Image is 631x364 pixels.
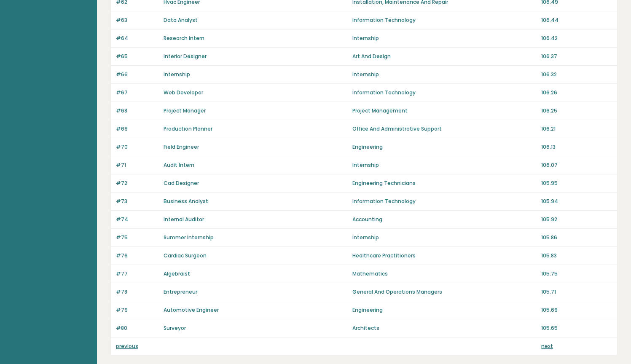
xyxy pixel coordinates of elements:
a: Research Intern [164,35,204,42]
p: #78 [116,288,158,296]
p: Art And Design [352,53,536,60]
p: 105.94 [541,198,612,205]
a: Web Developer [164,89,203,96]
a: Surveyor [164,324,186,332]
p: #72 [116,179,158,187]
p: Internship [352,35,536,42]
p: 106.13 [541,143,612,151]
p: 106.07 [541,161,612,169]
p: 105.92 [541,216,612,223]
p: 105.75 [541,270,612,278]
a: Production Planner [164,125,212,132]
p: 105.86 [541,234,612,241]
p: #69 [116,125,158,133]
p: General And Operations Managers [352,288,536,296]
p: 106.37 [541,53,612,60]
p: #74 [116,216,158,223]
p: 106.25 [541,107,612,115]
p: Information Technology [352,198,536,205]
a: Automotive Engineer [164,306,219,313]
p: Information Technology [352,16,536,24]
p: Internship [352,234,536,241]
p: Project Management [352,107,536,115]
p: #75 [116,234,158,241]
p: 106.32 [541,71,612,78]
p: 106.21 [541,125,612,133]
a: Algebraist [164,270,190,277]
a: Field Engineer [164,143,199,150]
a: Data Analyst [164,16,198,24]
p: 106.44 [541,16,612,24]
p: 105.65 [541,324,612,332]
p: Healthcare Practitioners [352,252,536,260]
a: Entrepreneur [164,288,197,295]
p: #79 [116,306,158,314]
a: previous [116,343,138,350]
p: #71 [116,161,158,169]
p: Accounting [352,216,536,223]
a: Interior Designer [164,53,207,60]
a: Cardiac Surgeon [164,252,207,259]
p: #70 [116,143,158,151]
p: 106.42 [541,35,612,42]
p: Office And Administrative Support [352,125,536,133]
p: 105.69 [541,306,612,314]
a: Business Analyst [164,198,208,205]
p: #76 [116,252,158,260]
p: #80 [116,324,158,332]
p: #73 [116,198,158,205]
p: #67 [116,89,158,96]
p: #77 [116,270,158,278]
p: Information Technology [352,89,536,96]
a: next [541,343,553,350]
a: Internal Auditor [164,216,204,223]
p: Engineering [352,306,536,314]
p: Mathematics [352,270,536,278]
p: Architects [352,324,536,332]
p: 105.83 [541,252,612,260]
p: 106.26 [541,89,612,96]
p: Engineering Technicians [352,179,536,187]
p: Internship [352,161,536,169]
p: #66 [116,71,158,78]
p: Internship [352,71,536,78]
p: 105.95 [541,179,612,187]
p: 105.71 [541,288,612,296]
a: Internship [164,71,190,78]
a: Cad Designer [164,179,199,187]
a: Summer Internship [164,234,214,241]
a: Project Manager [164,107,206,114]
p: #65 [116,53,158,60]
a: Audit Intern [164,161,194,169]
p: Engineering [352,143,536,151]
p: #63 [116,16,158,24]
p: #64 [116,35,158,42]
p: #68 [116,107,158,115]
